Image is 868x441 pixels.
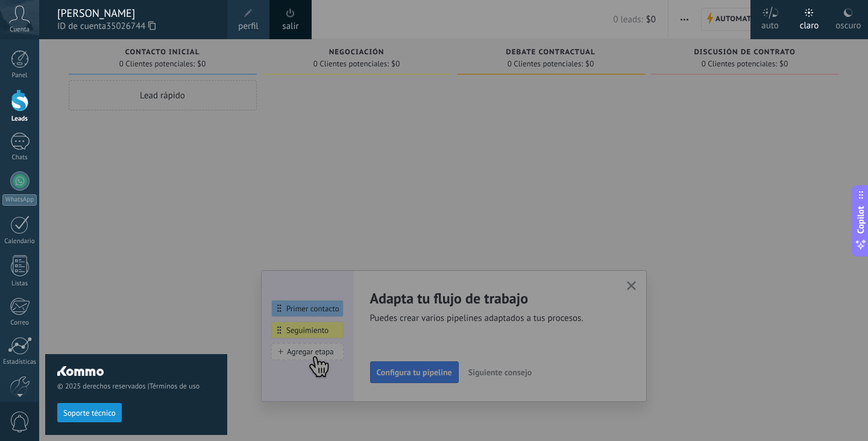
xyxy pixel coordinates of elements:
span: Cuenta [10,26,30,34]
a: Soporte técnico [57,408,122,417]
a: Términos de uso [149,382,200,391]
div: auto [761,8,779,39]
span: Copilot [855,206,867,233]
div: Correo [2,319,37,327]
div: Calendario [2,238,37,246]
div: Estadísticas [2,358,37,366]
div: claro [800,8,819,39]
span: 35026744 [106,20,156,33]
div: oscuro [835,8,861,39]
span: Soporte técnico [63,409,116,417]
div: Panel [2,72,37,80]
a: salir [282,20,298,33]
div: Leads [2,115,37,123]
span: © 2025 derechos reservados | [57,382,215,391]
button: Soporte técnico [57,403,122,422]
div: Listas [2,280,37,288]
span: perfil [238,20,258,33]
div: WhatsApp [2,194,37,206]
div: [PERSON_NAME] [57,7,215,20]
div: Chats [2,154,37,162]
span: ID de cuenta [57,20,215,33]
